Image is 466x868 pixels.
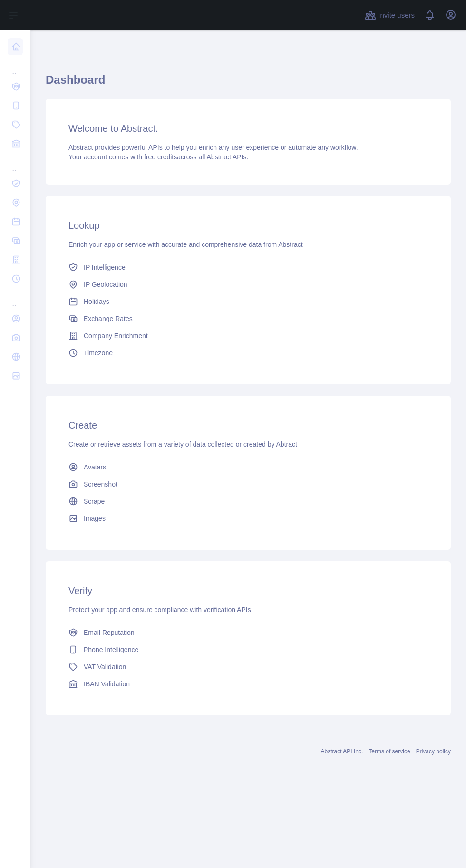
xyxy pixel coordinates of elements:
span: Enrich your app or service with accurate and comprehensive data from Abstract [68,241,303,248]
span: Phone Intelligence [84,645,138,654]
h3: Lookup [68,219,428,232]
span: Create or retrieve assets from a variety of data collected or created by Abtract [68,440,297,448]
h1: Dashboard [46,72,451,95]
a: Screenshot [65,476,432,493]
h3: Welcome to Abstract. [68,122,428,135]
span: Abstract provides powerful APIs to help you enrich any user experience or automate any workflow. [68,144,358,151]
a: Avatars [65,458,432,476]
span: Avatars [84,462,106,472]
button: Invite users [363,8,417,23]
span: IBAN Validation [84,679,130,689]
span: Screenshot [84,479,117,489]
span: Scrape [84,497,105,506]
a: Exchange Rates [65,310,432,327]
span: free credits [144,153,177,161]
span: IP Geolocation [84,280,127,289]
div: ... [8,154,23,173]
a: Timezone [65,344,432,361]
a: Privacy policy [416,748,451,755]
span: Company Enrichment [84,331,148,341]
a: Scrape [65,493,432,510]
span: Holidays [84,297,109,306]
a: Company Enrichment [65,327,432,344]
a: Holidays [65,293,432,310]
a: VAT Validation [65,658,432,675]
div: ... [8,289,23,308]
a: IBAN Validation [65,675,432,692]
h3: Create [68,419,428,432]
a: IP Intelligence [65,259,432,276]
a: IP Geolocation [65,276,432,293]
span: Invite users [378,10,415,21]
span: Images [84,514,106,523]
span: VAT Validation [84,662,126,672]
div: ... [8,57,23,76]
a: Terms of service [369,748,410,755]
span: Timezone [84,348,113,358]
a: Email Reputation [65,624,432,641]
span: IP Intelligence [84,263,126,272]
span: Your account comes with across all Abstract APIs. [68,153,248,161]
a: Phone Intelligence [65,641,432,658]
span: Exchange Rates [84,314,133,323]
h3: Verify [68,584,428,597]
span: Email Reputation [84,628,135,637]
span: Protect your app and ensure compliance with verification APIs [68,606,251,614]
a: Images [65,510,432,527]
a: Abstract API Inc. [321,748,363,755]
